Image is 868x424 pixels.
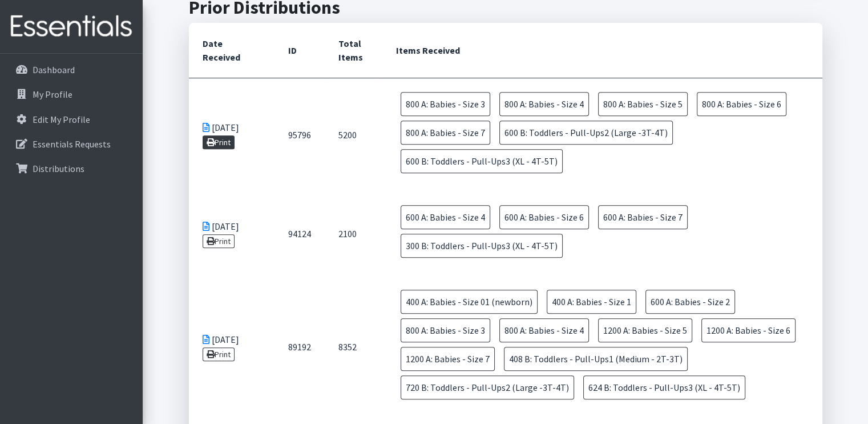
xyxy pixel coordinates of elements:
td: 89192 [274,276,325,418]
td: 2100 [325,191,382,276]
span: 800 A: Babies - Size 3 [401,92,490,116]
span: 624 B: Toddlers - Pull-Ups3 (XL - 4T-5T) [583,375,745,399]
span: 800 A: Babies - Size 7 [401,121,490,145]
th: Total Items [325,23,382,78]
a: Dashboard [5,58,138,81]
span: 400 A: Babies - Size 1 [547,290,636,314]
span: 1200 A: Babies - Size 7 [401,347,495,371]
td: 95796 [274,78,325,192]
p: Distributions [33,163,84,174]
span: 600 B: Toddlers - Pull-Ups2 (Large -3T-4T) [499,121,673,145]
span: 800 A: Babies - Size 4 [499,318,589,342]
td: [DATE] [189,191,274,276]
p: Dashboard [33,64,75,75]
a: Edit My Profile [5,108,138,131]
span: 600 A: Babies - Size 6 [499,205,589,229]
td: [DATE] [189,78,274,192]
td: 5200 [325,78,382,192]
span: 800 A: Babies - Size 6 [697,92,786,116]
a: Print [203,234,235,248]
a: My Profile [5,83,138,106]
span: 600 A: Babies - Size 7 [598,205,688,229]
td: 8352 [325,276,382,418]
a: Print [203,347,235,361]
span: 800 A: Babies - Size 3 [401,318,490,342]
span: 800 A: Babies - Size 4 [499,92,589,116]
span: 400 A: Babies - Size 01 (newborn) [401,290,538,314]
th: ID [274,23,325,78]
span: 1200 A: Babies - Size 5 [598,318,692,342]
span: 600 A: Babies - Size 4 [401,205,490,229]
p: My Profile [33,89,72,100]
span: 720 B: Toddlers - Pull-Ups2 (Large -3T-4T) [401,375,574,399]
p: Essentials Requests [33,138,111,150]
span: 800 A: Babies - Size 5 [598,92,688,116]
a: Distributions [5,157,138,180]
span: 600 A: Babies - Size 2 [645,290,735,314]
a: Print [203,135,235,149]
span: 600 B: Toddlers - Pull-Ups3 (XL - 4T-5T) [401,149,563,173]
img: HumanEssentials [5,7,138,46]
th: Items Received [382,23,822,78]
span: 408 B: Toddlers - Pull-Ups1 (Medium - 2T-3T) [504,347,688,371]
span: 300 B: Toddlers - Pull-Ups3 (XL - 4T-5T) [401,234,563,258]
td: [DATE] [189,276,274,418]
a: Essentials Requests [5,133,138,155]
td: 94124 [274,191,325,276]
span: 1200 A: Babies - Size 6 [701,318,796,342]
p: Edit My Profile [33,114,90,125]
th: Date Received [189,23,274,78]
